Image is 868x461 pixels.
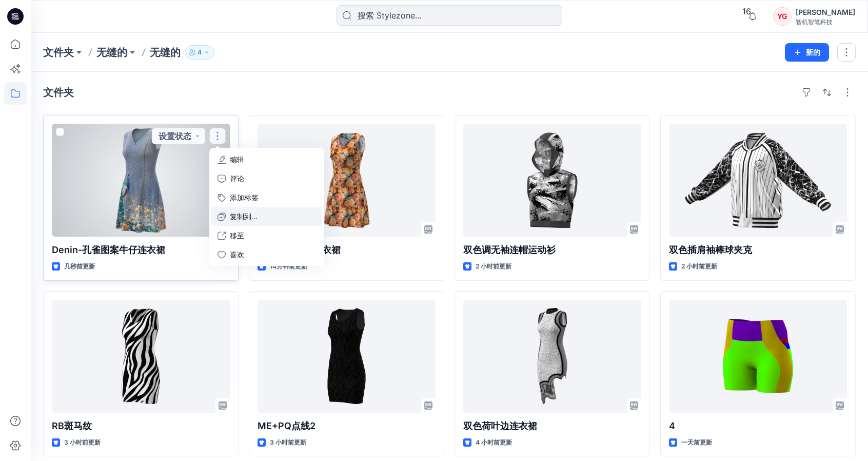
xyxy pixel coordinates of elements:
font: YG [777,12,787,21]
font: 双色插肩袖棒球夹克 [669,244,752,255]
a: RB斑马纹 [52,300,230,413]
a: 双色插肩袖棒球夹克 [669,124,847,237]
font: 4 [669,420,675,431]
font: Denin-孔雀图案牛仔连衣裙 [52,244,165,255]
font: 4 小时前更新 [476,438,512,446]
font: 16 [742,6,751,16]
input: 搜索 Stylezone... [337,5,562,26]
button: 4 [185,45,214,60]
font: 文件夹 [43,86,74,99]
font: 评论 [230,174,244,183]
a: 文件夹 [43,45,74,60]
a: 双色调无袖连帽运动衫 [463,124,641,237]
font: 2 小时前更新 [681,262,717,270]
font: 编辑 [230,155,244,164]
a: 4 [669,300,847,413]
a: Denin-孔雀图案牛仔连衣裙 [52,124,230,237]
font: 3 小时前更新 [270,438,306,446]
font: 喜欢 [230,250,244,259]
a: 编辑 [211,150,322,169]
font: [PERSON_NAME] [796,8,855,16]
font: 3 小时前更新 [64,438,101,446]
font: 复制到... [230,212,258,221]
a: ME+PQ点线2 [258,300,436,413]
button: 添加标签 [211,188,322,207]
font: 无缝的 [96,46,127,59]
font: 移至 [230,231,244,240]
font: 2 小时前更新 [476,262,511,270]
font: 文件夹 [43,46,74,59]
font: 14分钟前更新 [270,262,307,270]
font: 双色荷叶边连衣裙 [463,420,537,431]
font: ME+PQ点线2 [258,420,315,431]
font: 双色调无袖连帽运动衫 [463,244,556,255]
font: 无缝的 [150,46,181,59]
font: 几秒前更新 [64,262,95,270]
font: 一天前更新 [681,438,712,446]
a: 无缝的 [96,45,127,60]
a: 双色荷叶边连衣裙 [463,300,641,413]
font: 4 [198,48,202,56]
button: 新的 [785,43,829,62]
font: RB斑马纹 [52,420,92,431]
font: 智机智笔科技 [796,18,833,26]
a: 全身印花提花连衣裙 [258,124,436,237]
